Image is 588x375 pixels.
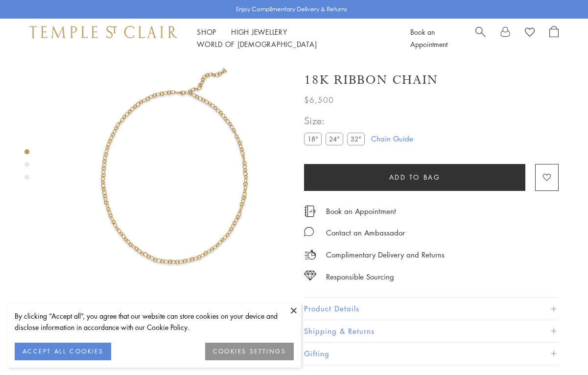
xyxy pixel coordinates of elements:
div: Responsible Sourcing [326,271,394,283]
a: Book an Appointment [326,206,396,216]
a: View Wishlist [525,26,535,41]
img: Temple St. Clair [29,26,177,38]
label: 24" [326,133,343,145]
button: ACCEPT ALL COOKIES [15,343,111,360]
img: icon_delivery.svg [304,249,316,261]
p: Complimentary Delivery and Returns [326,249,445,261]
a: Chain Guide [371,133,413,144]
div: Product gallery navigation [24,147,29,187]
a: High JewelleryHigh Jewellery [231,27,287,37]
button: Product Details [304,298,559,320]
div: Contact an Ambassador [326,227,405,239]
button: Add to bag [304,164,525,191]
nav: Main navigation [197,26,388,50]
img: N88809-RIBBON24 [64,58,289,283]
a: World of [DEMOGRAPHIC_DATA]World of [DEMOGRAPHIC_DATA] [197,39,317,49]
button: COOKIES SETTINGS [205,343,294,360]
a: ShopShop [197,27,216,37]
button: Gifting [304,343,559,365]
label: 32" [347,133,365,145]
img: MessageIcon-01_2.svg [304,227,314,236]
a: Open Shopping Bag [549,26,559,50]
img: icon_appointment.svg [304,206,316,217]
a: Book an Appointment [410,27,447,49]
span: $6,500 [304,94,334,106]
h1: 18K Ribbon Chain [304,71,438,89]
button: Shipping & Returns [304,320,559,342]
img: icon_sourcing.svg [304,271,316,281]
span: Add to bag [389,172,441,183]
label: 18" [304,133,322,145]
span: Size: [304,113,369,129]
a: Search [475,26,486,50]
p: Enjoy Complimentary Delivery & Returns [236,4,347,14]
div: By clicking “Accept all”, you agree that our website can store cookies on your device and disclos... [15,310,294,333]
